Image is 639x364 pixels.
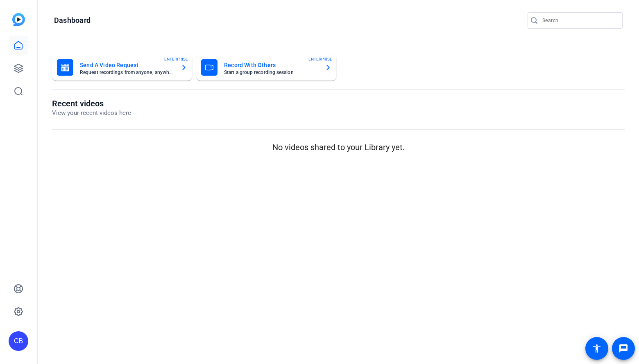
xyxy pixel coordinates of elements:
mat-icon: accessibility [592,344,602,353]
span: ENTERPRISE [164,56,188,62]
div: CB [9,331,28,351]
button: Record With OthersStart a group recording sessionENTERPRISE [196,54,336,81]
img: blue-gradient.svg [12,13,25,26]
mat-icon: message [619,344,628,353]
h1: Dashboard [54,16,91,25]
mat-card-subtitle: Request recordings from anyone, anywhere [80,70,174,75]
mat-card-title: Record With Others [224,60,318,70]
mat-card-title: Send A Video Request [80,60,174,70]
h1: Recent videos [52,99,131,108]
span: ENTERPRISE [308,56,332,62]
mat-card-subtitle: Start a group recording session [224,70,318,75]
button: Send A Video RequestRequest recordings from anyone, anywhereENTERPRISE [52,54,192,81]
p: No videos shared to your Library yet. [52,141,625,153]
input: Search [542,16,616,25]
p: View your recent videos here [52,108,131,118]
